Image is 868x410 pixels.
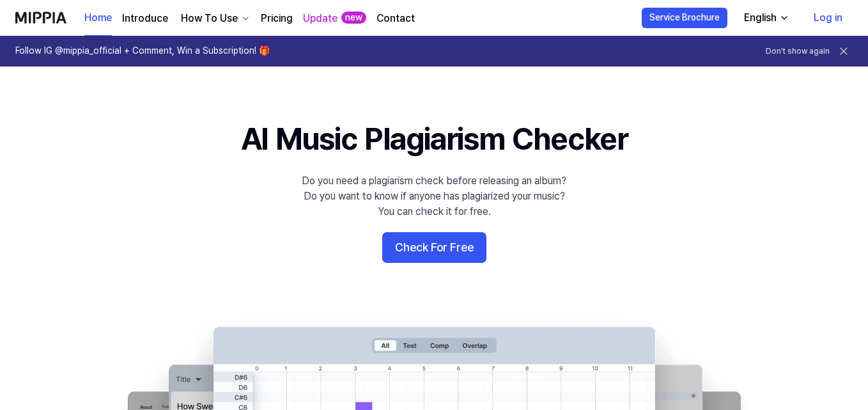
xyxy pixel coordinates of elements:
button: English [734,5,797,31]
div: How To Use [178,11,240,26]
button: Don't show again [766,46,830,57]
h1: AI Music Plagiarism Checker [241,118,628,161]
a: Pricing [261,11,293,26]
button: Service Brochure [642,8,727,28]
div: new [341,12,366,24]
a: Update [303,11,337,26]
a: Home [84,1,112,36]
button: How To Use [178,11,251,26]
button: Check For Free [382,232,486,263]
a: Contact [376,11,415,26]
h1: Follow IG @mippia_official + Comment, Win a Subscription! 🎁 [15,45,270,58]
a: Introduce [122,11,168,26]
div: Do you need a plagiarism check before releasing an album? Do you want to know if anyone has plagi... [302,173,566,219]
div: English [741,10,779,26]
